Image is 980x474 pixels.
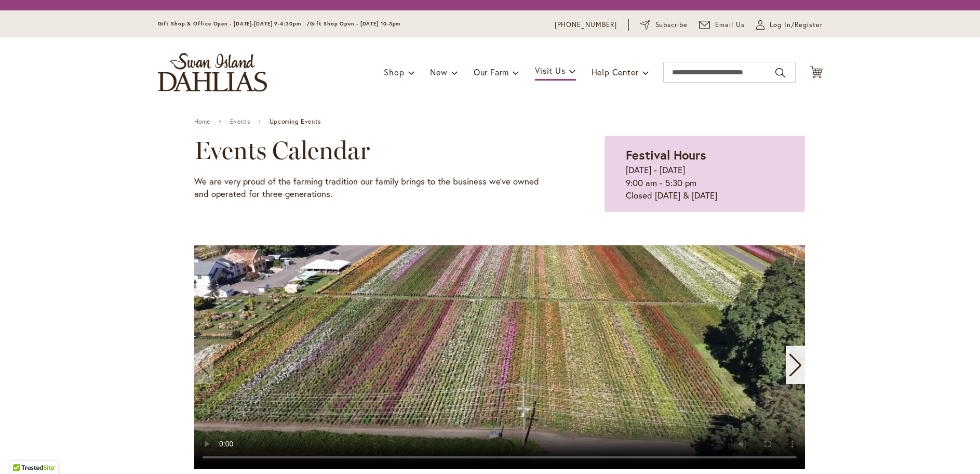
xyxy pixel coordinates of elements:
[270,118,321,125] span: Upcoming Events
[430,67,447,77] span: New
[158,53,267,91] a: store logo
[640,20,688,30] a: Subscribe
[194,245,805,469] swiper-slide: 1 / 11
[655,20,688,30] span: Subscribe
[194,136,553,165] h2: Events Calendar
[592,67,639,77] span: Help Center
[194,175,553,201] p: We are very proud of the farming tradition our family brings to the business we've owned and oper...
[555,20,617,30] a: [PHONE_NUMBER]
[770,20,823,30] span: Log In/Register
[626,164,783,202] p: [DATE] - [DATE] 9:00 am - 5:30 pm Closed [DATE] & [DATE]
[230,118,250,125] a: Events
[384,67,404,77] span: Shop
[715,20,745,30] span: Email Us
[310,20,400,27] span: Gift Shop Open - [DATE] 10-3pm
[756,20,823,30] a: Log In/Register
[194,118,210,125] a: Home
[699,20,745,30] a: Email Us
[626,147,706,163] strong: Festival Hours
[474,67,509,77] span: Our Farm
[535,65,565,76] span: Visit Us
[158,20,311,27] span: Gift Shop & Office Open - [DATE]-[DATE] 9-4:30pm /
